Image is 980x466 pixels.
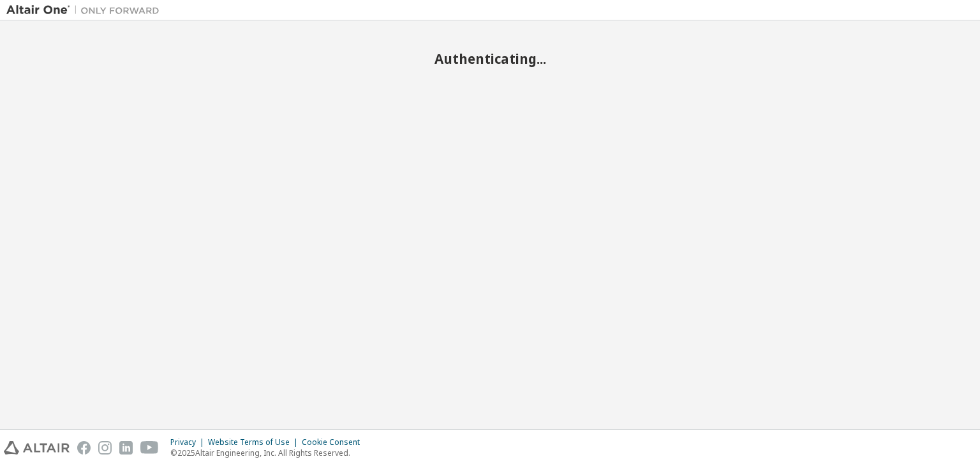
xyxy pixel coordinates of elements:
[98,441,112,455] img: instagram.svg
[6,50,974,67] h2: Authenticating...
[302,437,367,447] div: Cookie Consent
[6,4,166,17] img: Altair One
[77,441,91,455] img: facebook.svg
[208,437,302,447] div: Website Terms of Use
[119,441,133,455] img: linkedin.svg
[140,441,159,455] img: youtube.svg
[170,447,367,458] p: © 2025 Altair Engineering, Inc. All Rights Reserved.
[170,437,208,447] div: Privacy
[4,441,70,455] img: altair_logo.svg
